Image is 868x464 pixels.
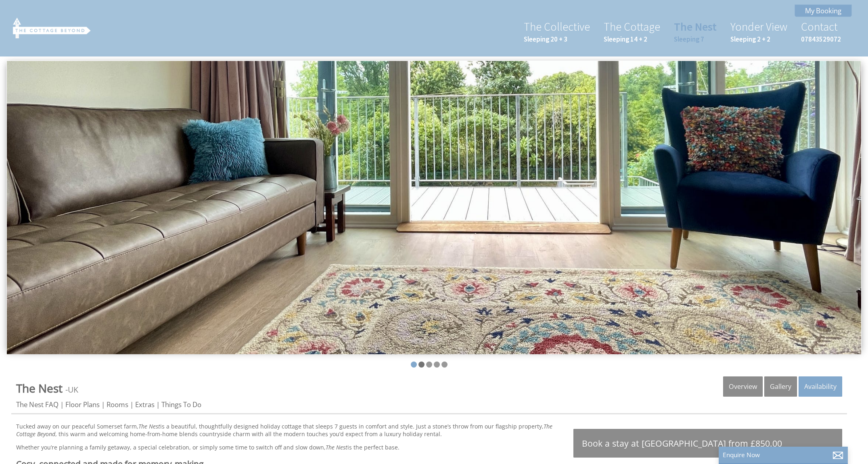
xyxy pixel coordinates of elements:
a: Yonder ViewSleeping 2 + 2 [730,19,787,44]
a: Overview [723,376,763,397]
p: Tucked away on our peaceful Somerset farm, is a beautiful, thoughtfully designed holiday cottage ... [16,422,564,438]
small: Sleeping 7 [674,35,717,44]
small: Sleeping 2 + 2 [730,35,787,44]
em: The Nest [138,422,160,430]
a: The Nest [16,380,65,396]
a: The CottageSleeping 14 + 2 [604,19,660,44]
a: The CollectiveSleeping 20 + 3 [524,19,590,44]
a: Floor Plans [65,400,100,409]
a: My Booking [795,4,852,17]
em: The Cottage Beyond [16,422,552,438]
a: Contact07843529072 [801,19,841,44]
a: Extras [135,400,155,409]
a: The NestSleeping 7 [674,19,717,44]
span: - [65,384,78,395]
a: Rooms [107,400,128,409]
a: Availability [799,376,842,397]
a: UK [68,384,78,395]
small: Sleeping 20 + 3 [524,35,590,44]
a: Book a stay at [GEOGRAPHIC_DATA] from £850.00 [573,429,842,458]
p: Enquire Now [723,451,844,459]
small: Sleeping 14 + 2 [604,35,660,44]
a: The Nest FAQ [16,400,59,409]
img: The Cottage Beyond [11,16,92,39]
a: Things To Do [161,400,201,409]
a: Gallery [764,376,797,397]
em: The Nest [326,443,347,451]
small: 07843529072 [801,35,841,44]
span: The Nest [16,380,63,396]
p: Whether you’re planning a family getaway, a special celebration, or simply some time to switch of... [16,443,564,451]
